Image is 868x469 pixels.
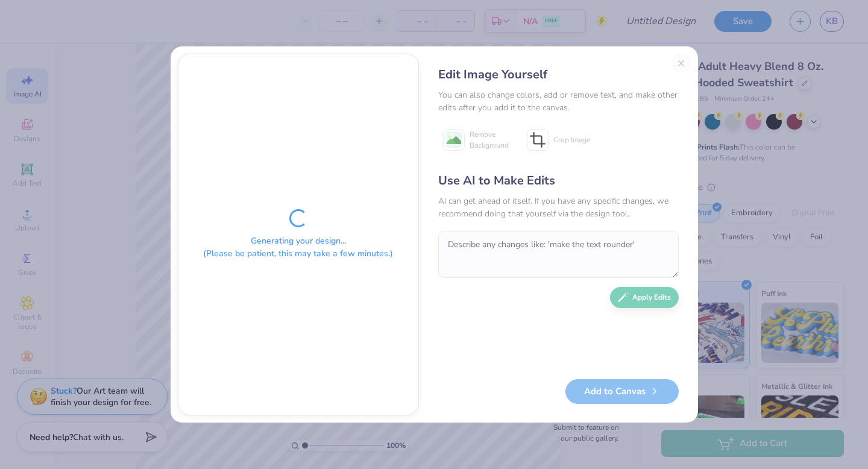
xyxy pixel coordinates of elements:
[438,172,679,190] div: Use AI to Make Edits
[438,89,679,114] div: You can also change colors, add or remove text, and make other edits after you add it to the canvas.
[553,134,590,145] span: Crop Image
[438,195,679,220] div: AI can get ahead of itself. If you have any specific changes, we recommend doing that yourself vi...
[522,125,597,155] button: Crop Image
[438,66,679,84] div: Edit Image Yourself
[438,125,514,155] button: Remove Background
[470,129,509,151] span: Remove Background
[203,234,393,260] div: Generating your design... (Please be patient, this may take a few minutes.)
